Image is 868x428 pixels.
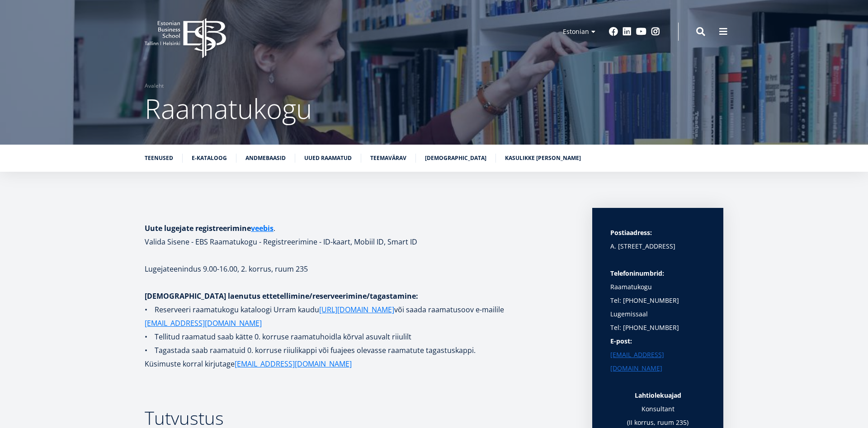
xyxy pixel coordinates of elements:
strong: Postiaadress: [610,228,652,237]
p: Küsimuste korral kirjutage [145,357,574,371]
strong: Lahtiolekuajad [635,391,681,400]
strong: Telefoninumbrid: [610,269,664,277]
a: Facebook [609,27,618,36]
a: [EMAIL_ADDRESS][DOMAIN_NAME] [610,348,705,375]
span: Raamatukogu [145,90,312,127]
a: veebis [251,221,274,235]
strong: Uute lugejate registreerimine [145,223,274,233]
p: • Reserveeri raamatukogu kataloogi Urram kaudu või saada raamatusoov e-mailile [145,303,574,330]
a: Instagram [651,27,660,36]
a: Teemavärav [370,154,406,163]
h1: . Valida Sisene - EBS Raamatukogu - Registreerimine - ID-kaart, Mobiil ID, Smart ID [145,221,574,249]
p: Raamatukogu [610,267,705,294]
p: Lugejateenindus 9.00-16.00, 2. korrus, ruum 235 [145,262,574,276]
a: Andmebaasid [245,154,286,163]
a: Avaleht [145,81,164,90]
a: Teenused [145,154,173,163]
p: Tel: [PHONE_NUMBER] Lugemissaal [610,294,705,321]
p: A. [STREET_ADDRESS] [610,240,705,253]
a: [EMAIL_ADDRESS][DOMAIN_NAME] [235,357,352,371]
p: Tel: [PHONE_NUMBER] [610,321,705,334]
a: [EMAIL_ADDRESS][DOMAIN_NAME] [145,316,262,330]
p: • Tellitud raamatud saab kätte 0. korruse raamatuhoidla kõrval asuvalt riiulilt [145,330,574,343]
a: Kasulikke [PERSON_NAME] [505,154,581,163]
strong: E-post: [610,337,632,345]
a: Uued raamatud [304,154,352,163]
p: • Tagastada saab raamatuid 0. korruse riiulikappi või fuajees olevasse raamatute tagastuskappi. [145,343,574,357]
a: [DEMOGRAPHIC_DATA] [425,154,486,163]
a: E-kataloog [192,154,227,163]
strong: [DEMOGRAPHIC_DATA] laenutus ettetellimine/reserveerimine/tagastamine: [145,291,418,301]
a: [URL][DOMAIN_NAME] [319,303,394,316]
a: Youtube [636,27,646,36]
a: Linkedin [623,27,632,36]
